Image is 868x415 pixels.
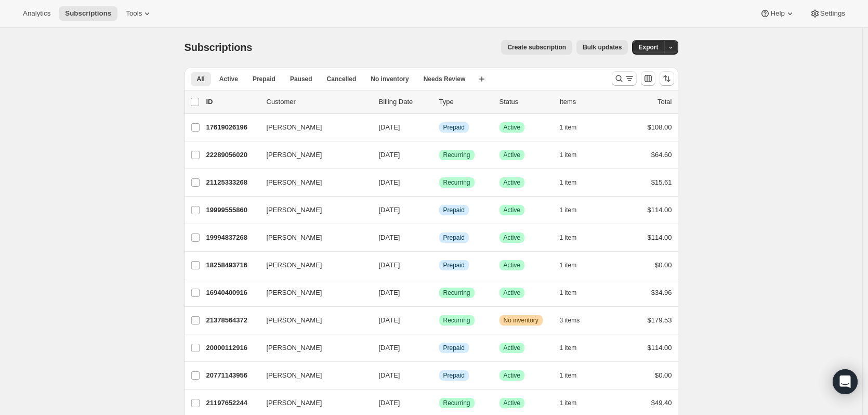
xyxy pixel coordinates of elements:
[560,341,588,355] button: 1 item
[504,234,521,242] span: Active
[474,72,490,86] button: Create new view
[379,316,400,324] span: [DATE]
[379,151,400,159] span: [DATE]
[499,97,551,107] p: Status
[267,232,322,243] span: [PERSON_NAME]
[443,206,465,214] span: Prepaid
[504,123,521,132] span: Active
[379,178,400,186] span: [DATE]
[660,71,674,86] button: Sort the results
[504,261,521,269] span: Active
[206,232,258,243] p: 19994837268
[443,371,465,380] span: Prepaid
[657,97,672,107] p: Total
[379,97,431,107] p: Billing Date
[651,178,672,186] span: $15.61
[260,284,364,301] button: [PERSON_NAME]
[632,40,664,55] button: Export
[267,150,322,160] span: [PERSON_NAME]
[560,258,588,273] button: 1 item
[504,371,521,380] span: Active
[379,206,400,214] span: [DATE]
[439,97,491,107] div: Type
[560,120,588,135] button: 1 item
[504,316,538,325] span: No inventory
[267,177,322,188] span: [PERSON_NAME]
[443,399,470,407] span: Recurring
[576,40,628,55] button: Bulk updates
[206,341,672,355] div: 20000112916[PERSON_NAME][DATE]InfoPrepaidSuccessActive1 item$114.00
[560,344,577,352] span: 1 item
[206,370,258,381] p: 20771143956
[379,261,400,269] span: [DATE]
[504,399,521,407] span: Active
[206,288,258,298] p: 16940400916
[443,123,465,132] span: Prepaid
[379,234,400,241] span: [DATE]
[560,396,588,410] button: 1 item
[267,343,322,353] span: [PERSON_NAME]
[612,71,637,86] button: Search and filter results
[206,398,258,408] p: 21197652244
[23,9,50,18] span: Analytics
[219,75,238,83] span: Active
[206,315,258,326] p: 21378564372
[206,177,258,188] p: 21125333268
[560,203,588,217] button: 1 item
[260,367,364,384] button: [PERSON_NAME]
[267,315,322,326] span: [PERSON_NAME]
[379,344,400,352] span: [DATE]
[560,371,577,380] span: 1 item
[651,289,672,296] span: $34.96
[206,260,258,270] p: 18258493716
[833,369,858,394] div: Open Intercom Messenger
[504,178,521,187] span: Active
[443,178,470,187] span: Recurring
[120,6,159,21] button: Tools
[267,260,322,270] span: [PERSON_NAME]
[504,289,521,297] span: Active
[371,75,409,83] span: No inventory
[560,313,591,328] button: 3 items
[507,43,566,51] span: Create subscription
[267,370,322,381] span: [PERSON_NAME]
[206,120,672,135] div: 17619026196[PERSON_NAME][DATE]InfoPrepaidSuccessActive1 item$108.00
[197,75,205,83] span: All
[260,395,364,411] button: [PERSON_NAME]
[504,151,521,159] span: Active
[651,399,672,407] span: $49.40
[206,258,672,273] div: 18258493716[PERSON_NAME][DATE]InfoPrepaidSuccessActive1 item$0.00
[501,40,572,55] button: Create subscription
[206,203,672,217] div: 19999555860[PERSON_NAME][DATE]InfoPrepaidSuccessActive1 item$114.00
[648,206,672,214] span: $114.00
[379,289,400,296] span: [DATE]
[126,9,142,18] span: Tools
[655,261,672,269] span: $0.00
[641,71,655,86] button: Customize table column order and visibility
[206,97,258,107] p: ID
[560,289,577,297] span: 1 item
[206,396,672,410] div: 21197652244[PERSON_NAME][DATE]SuccessRecurringSuccessActive1 item$49.40
[560,97,612,107] div: Items
[648,344,672,352] span: $114.00
[185,42,253,53] span: Subscriptions
[17,6,57,21] button: Analytics
[206,313,672,328] div: 21378564372[PERSON_NAME][DATE]SuccessRecurringWarningNo inventory3 items$179.53
[59,6,117,21] button: Subscriptions
[560,178,577,187] span: 1 item
[443,151,470,159] span: Recurring
[651,151,672,159] span: $64.60
[648,123,672,131] span: $108.00
[443,316,470,325] span: Recurring
[804,6,851,21] button: Settings
[424,75,466,83] span: Needs Review
[267,97,371,107] p: Customer
[290,75,312,83] span: Paused
[648,316,672,324] span: $179.53
[560,399,577,407] span: 1 item
[260,340,364,356] button: [PERSON_NAME]
[443,344,465,352] span: Prepaid
[267,288,322,298] span: [PERSON_NAME]
[560,206,577,214] span: 1 item
[260,119,364,136] button: [PERSON_NAME]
